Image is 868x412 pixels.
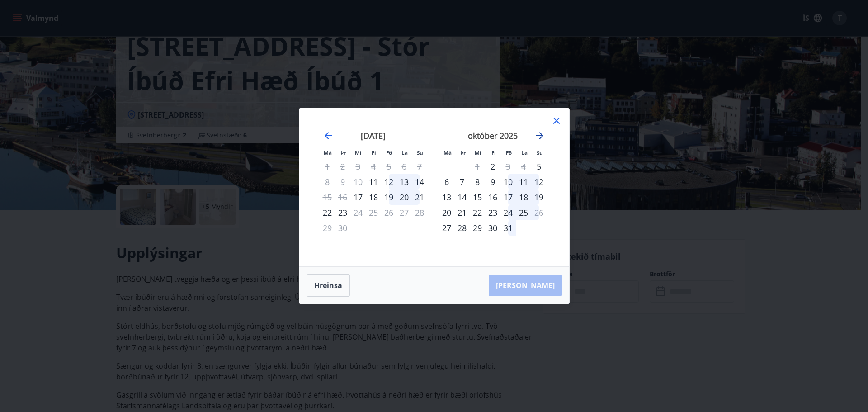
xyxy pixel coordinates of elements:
div: 18 [366,189,381,205]
td: Not available. miðvikudagur, 10. september 2025 [350,174,366,189]
td: Choose laugardagur, 20. september 2025 as your check-in date. It’s available. [396,189,412,205]
td: Not available. mánudagur, 1. september 2025 [320,159,335,174]
td: Choose sunnudagur, 12. október 2025 as your check-in date. It’s available. [531,174,547,189]
td: Not available. fimmtudagur, 25. september 2025 [366,205,381,220]
div: 9 [485,174,500,189]
div: Move backward to switch to the previous month. [323,130,334,141]
div: Aðeins innritun í boði [350,189,366,205]
small: La [401,149,408,156]
small: Mi [355,149,362,156]
td: Choose föstudagur, 19. september 2025 as your check-in date. It’s available. [381,189,396,205]
small: Mi [475,149,481,156]
td: Choose fimmtudagur, 9. október 2025 as your check-in date. It’s available. [485,174,500,189]
td: Choose miðvikudagur, 17. september 2025 as your check-in date. It’s available. [350,189,366,205]
div: 12 [531,174,547,189]
div: 13 [439,189,454,205]
div: 12 [381,174,396,189]
div: 14 [454,189,470,205]
td: Choose sunnudagur, 5. október 2025 as your check-in date. It’s available. [531,159,547,174]
td: Not available. föstudagur, 26. september 2025 [381,205,396,220]
div: Aðeins útritun í boði [531,205,547,220]
td: Choose laugardagur, 25. október 2025 as your check-in date. It’s available. [516,205,531,220]
td: Choose þriðjudagur, 7. október 2025 as your check-in date. It’s available. [454,174,470,189]
td: Not available. sunnudagur, 28. september 2025 [412,205,427,220]
td: Not available. miðvikudagur, 3. september 2025 [350,159,366,174]
div: Aðeins innritun í boði [485,159,500,174]
div: 14 [412,174,427,189]
td: Choose sunnudagur, 21. september 2025 as your check-in date. It’s available. [412,189,427,205]
div: 18 [516,189,531,205]
td: Choose þriðjudagur, 21. október 2025 as your check-in date. It’s available. [454,205,470,220]
td: Choose laugardagur, 11. október 2025 as your check-in date. It’s available. [516,174,531,189]
div: 28 [454,220,470,236]
div: 11 [516,174,531,189]
td: Choose sunnudagur, 14. september 2025 as your check-in date. It’s available. [412,174,427,189]
td: Choose fimmtudagur, 18. september 2025 as your check-in date. It’s available. [366,189,381,205]
td: Choose mánudagur, 20. október 2025 as your check-in date. It’s available. [439,205,454,220]
small: Þr [460,149,466,156]
td: Not available. laugardagur, 27. september 2025 [396,205,412,220]
td: Choose mánudagur, 22. september 2025 as your check-in date. It’s available. [320,205,335,220]
td: Not available. laugardagur, 6. september 2025 [396,159,412,174]
td: Choose föstudagur, 10. október 2025 as your check-in date. It’s available. [500,174,516,189]
div: 30 [485,220,500,236]
td: Not available. sunnudagur, 26. október 2025 [531,205,547,220]
div: Aðeins útritun í boði [320,189,335,205]
td: Not available. mánudagur, 8. september 2025 [320,174,335,189]
div: Aðeins útritun í boði [350,205,366,220]
td: Not available. þriðjudagur, 9. september 2025 [335,174,350,189]
td: Choose föstudagur, 31. október 2025 as your check-in date. It’s available. [500,220,516,236]
td: Not available. miðvikudagur, 24. september 2025 [350,205,366,220]
td: Not available. mánudagur, 15. september 2025 [320,189,335,205]
div: 24 [500,205,516,220]
td: Not available. miðvikudagur, 1. október 2025 [470,159,485,174]
div: 19 [381,189,396,205]
small: Fi [491,149,496,156]
div: 7 [454,174,470,189]
div: 10 [500,174,516,189]
div: 8 [470,174,485,189]
div: 15 [470,189,485,205]
td: Not available. föstudagur, 5. september 2025 [381,159,396,174]
strong: október 2025 [468,130,518,141]
small: Þr [340,149,346,156]
div: 29 [470,220,485,236]
div: 21 [412,189,427,205]
div: 19 [531,189,547,205]
td: Choose þriðjudagur, 14. október 2025 as your check-in date. It’s available. [454,189,470,205]
td: Choose mánudagur, 6. október 2025 as your check-in date. It’s available. [439,174,454,189]
div: 20 [396,189,412,205]
div: Aðeins innritun í boði [531,159,547,174]
small: Su [417,149,423,156]
div: Aðeins innritun í boði [366,174,381,189]
div: 23 [485,205,500,220]
td: Not available. þriðjudagur, 2. september 2025 [335,159,350,174]
div: Calendar [310,119,558,256]
small: Fö [506,149,512,156]
td: Choose fimmtudagur, 11. september 2025 as your check-in date. It’s available. [366,174,381,189]
div: 6 [439,174,454,189]
small: Fö [386,149,392,156]
div: 17 [500,189,516,205]
td: Choose fimmtudagur, 30. október 2025 as your check-in date. It’s available. [485,220,500,236]
td: Not available. þriðjudagur, 16. september 2025 [335,189,350,205]
div: 22 [320,205,335,220]
td: Choose miðvikudagur, 22. október 2025 as your check-in date. It’s available. [470,205,485,220]
small: Su [537,149,543,156]
td: Choose föstudagur, 12. september 2025 as your check-in date. It’s available. [381,174,396,189]
div: 16 [485,189,500,205]
div: Aðeins útritun í boði [500,159,516,174]
td: Choose miðvikudagur, 8. október 2025 as your check-in date. It’s available. [470,174,485,189]
small: La [521,149,528,156]
td: Choose laugardagur, 18. október 2025 as your check-in date. It’s available. [516,189,531,205]
strong: [DATE] [361,130,386,141]
div: 20 [439,205,454,220]
td: Choose laugardagur, 13. september 2025 as your check-in date. It’s available. [396,174,412,189]
td: Choose fimmtudagur, 23. október 2025 as your check-in date. It’s available. [485,205,500,220]
div: 23 [335,205,350,220]
td: Choose föstudagur, 17. október 2025 as your check-in date. It’s available. [500,189,516,205]
td: Choose fimmtudagur, 16. október 2025 as your check-in date. It’s available. [485,189,500,205]
div: 21 [454,205,470,220]
td: Choose miðvikudagur, 15. október 2025 as your check-in date. It’s available. [470,189,485,205]
div: 31 [500,220,516,236]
